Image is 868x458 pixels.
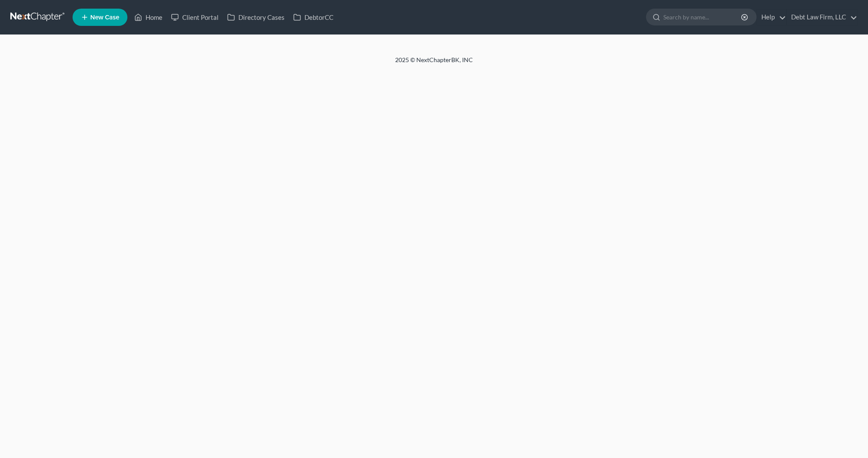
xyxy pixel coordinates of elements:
a: Home [130,9,167,25]
a: Debt Law Firm, LLC [787,9,857,25]
span: New Case [90,14,119,21]
a: Help [757,9,786,25]
input: Search by name... [663,9,742,25]
a: Client Portal [167,9,223,25]
div: 2025 © NextChapterBK, INC [188,56,680,71]
a: DebtorCC [289,9,338,25]
a: Directory Cases [223,9,289,25]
